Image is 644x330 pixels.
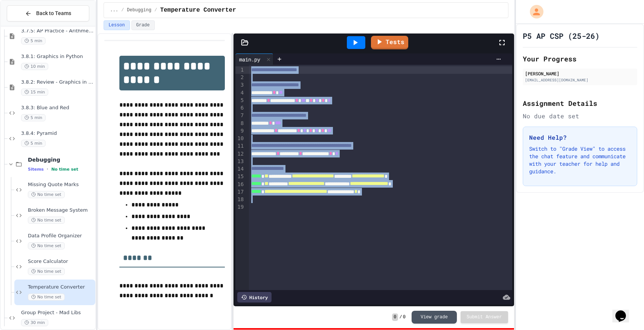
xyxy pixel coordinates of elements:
div: 16 [235,181,245,188]
div: 18 [235,196,245,203]
span: / [400,314,402,320]
span: 3.7.5: AP Practice - Arithmetic Operators [21,28,94,34]
div: 6 [235,104,245,112]
span: / [154,7,157,13]
span: Broken Message System [28,207,94,214]
span: ... [110,7,118,13]
button: Grade [131,20,155,30]
span: 3.8.2: Review - Graphics in Python [21,79,94,86]
h3: Need Help? [529,133,631,142]
span: Temperature Converter [160,6,236,15]
div: 15 [235,173,245,180]
span: 0 [392,313,398,321]
span: No time set [28,268,65,275]
span: Temperature Converter [28,284,94,290]
h2: Your Progress [523,53,637,64]
div: 17 [235,188,245,196]
h1: P5 AP CSP (25-26) [523,31,600,41]
a: Tests [371,36,408,49]
div: History [237,292,272,302]
div: 12 [235,150,245,158]
span: 30 min [21,319,48,326]
span: Debugging [127,7,151,13]
span: Data Profile Organizer [28,233,94,239]
span: • [47,166,48,172]
iframe: chat widget [612,300,636,322]
div: 7 [235,112,245,119]
div: 2 [235,74,245,81]
button: Submit Answer [461,311,508,323]
span: No time set [28,191,65,198]
div: [PERSON_NAME] [525,70,635,77]
div: main.py [235,55,264,63]
span: Missing Quote Marks [28,182,94,188]
div: 14 [235,165,245,173]
span: 0 [403,314,406,320]
span: 15 min [21,89,48,96]
span: Back to Teams [36,9,71,17]
div: 5 [235,97,245,104]
div: My Account [522,3,545,20]
span: Group Project - Mad Libs [21,310,94,316]
div: 19 [235,203,245,211]
span: No time set [28,217,65,224]
span: 5 min [21,37,46,44]
div: No due date set [523,112,637,121]
span: 3.8.4: Pyramid [21,130,94,137]
span: No time set [28,293,65,301]
span: 5 items [28,167,44,172]
span: / [121,7,124,13]
h2: Assignment Details [523,98,637,108]
div: main.py [235,53,273,65]
div: 4 [235,89,245,97]
div: [EMAIL_ADDRESS][DOMAIN_NAME] [525,77,635,83]
span: No time set [51,167,78,172]
button: Lesson [104,20,130,30]
p: Switch to "Grade View" to access the chat feature and communicate with your teacher for help and ... [529,145,631,175]
div: 11 [235,142,245,150]
button: Back to Teams [7,5,89,21]
span: 5 min [21,114,46,121]
div: 3 [235,81,245,89]
span: Debugging [28,156,94,163]
span: 10 min [21,63,48,70]
span: No time set [28,242,65,249]
span: 5 min [21,140,46,147]
button: View grade [412,311,457,324]
span: Submit Answer [467,314,502,320]
div: 1 [235,66,245,74]
span: 3.8.1: Graphics in Python [21,53,94,60]
div: 8 [235,120,245,127]
div: 9 [235,127,245,135]
span: Score Calculator [28,258,94,265]
div: 13 [235,158,245,165]
span: 3.8.3: Blue and Red [21,105,94,111]
div: 10 [235,135,245,142]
